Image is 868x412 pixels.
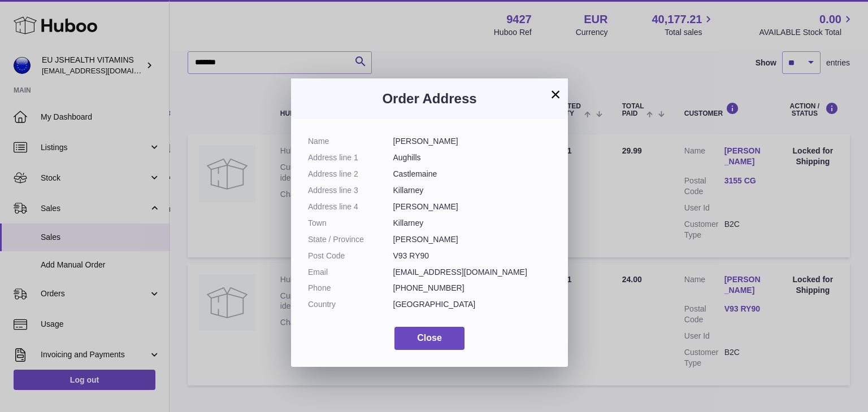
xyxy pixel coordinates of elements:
dt: Email [308,267,393,278]
dt: Address line 3 [308,185,393,196]
span: Close [417,333,442,343]
h3: Order Address [308,90,551,108]
dd: [EMAIL_ADDRESS][DOMAIN_NAME] [393,267,552,278]
dt: Town [308,218,393,229]
dt: State / Province [308,234,393,245]
dt: Phone [308,283,393,293]
dd: Aughills [393,152,552,163]
dd: Killarney [393,218,552,229]
dt: Name [308,136,393,147]
dd: [PHONE_NUMBER] [393,283,552,293]
dd: V93 RY90 [393,251,552,261]
dt: Address line 1 [308,152,393,163]
dt: Country [308,299,393,310]
dd: [GEOGRAPHIC_DATA] [393,299,552,310]
dt: Post Code [308,251,393,261]
dd: [PERSON_NAME] [393,234,552,245]
dd: [PERSON_NAME] [393,201,552,212]
button: × [549,87,562,101]
dt: Address line 4 [308,201,393,212]
dt: Address line 2 [308,169,393,179]
dd: Castlemaine [393,169,552,179]
dd: [PERSON_NAME] [393,136,552,147]
button: Close [394,327,465,350]
dd: Killarney [393,185,552,196]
